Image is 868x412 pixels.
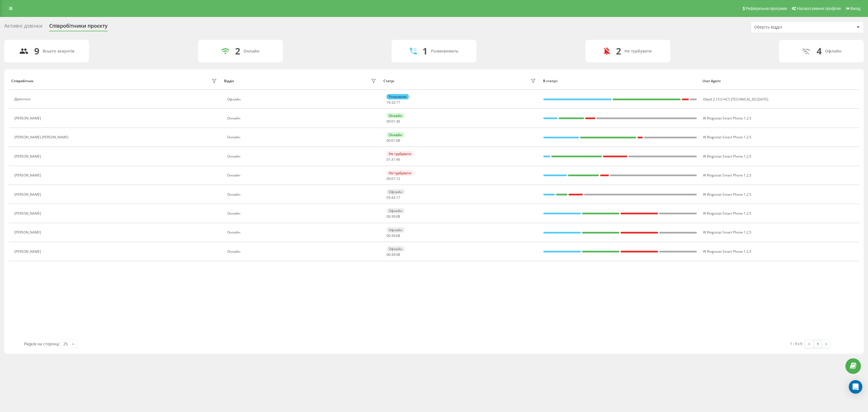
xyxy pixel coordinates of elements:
[387,138,390,143] span: 00
[387,189,405,195] div: Офлайн
[14,250,42,254] div: [PERSON_NAME]
[63,341,68,347] div: 25
[391,252,395,257] span: 39
[387,132,404,138] div: Онлайн
[227,173,378,177] div: Онлайн
[387,233,390,238] span: 00
[391,157,395,162] span: 31
[703,192,751,197] span: W Ringostat Smart Phone 1.2.5
[703,154,751,159] span: W Ringostat Smart Phone 1.2.5
[387,196,400,200] div: : :
[43,49,74,54] div: Всього акаунтів
[387,177,400,181] div: : :
[396,252,400,257] span: 08
[387,252,390,257] span: 00
[387,215,400,219] div: : :
[235,46,240,56] div: 2
[227,212,378,215] div: Онлайн
[14,154,42,158] div: [PERSON_NAME]
[391,214,395,219] span: 39
[431,49,458,54] div: Розмовляють
[616,46,621,56] div: 2
[227,154,378,158] div: Онлайн
[24,341,59,346] span: Рядків на сторінці
[387,139,400,143] div: : :
[391,233,395,238] span: 39
[624,49,652,54] div: Не турбувати
[703,230,751,235] span: W Ringostat Smart Phone 1.2.5
[422,46,428,56] div: 1
[34,46,39,56] div: 9
[387,101,400,104] div: : :
[817,46,822,56] div: 4
[703,97,768,102] span: Oktell 2.15.0 HCS [TECHNICAL_ID] [DATE]
[396,176,400,181] span: 12
[387,119,390,124] span: 00
[391,138,395,143] span: 01
[14,212,42,215] div: [PERSON_NAME]
[387,227,405,233] div: Офлайн
[825,49,841,54] div: Офлайн
[387,157,390,162] span: 01
[4,23,42,32] div: Активні дзвінки
[387,214,390,219] span: 00
[703,135,751,139] span: W Ringostat Smart Phone 1.2.5
[396,214,400,219] span: 08
[387,100,390,105] span: 16
[396,138,400,143] span: 08
[11,79,34,83] div: Співробітник
[396,157,400,162] span: 46
[14,135,70,139] div: [PERSON_NAME] [PERSON_NAME]
[391,119,395,124] span: 01
[849,380,862,394] div: Open Intercom Messenger
[543,79,697,83] div: В статусі
[396,119,400,124] span: 36
[391,100,395,105] span: 32
[387,234,400,238] div: : :
[227,193,378,197] div: Онлайн
[227,135,378,139] div: Онлайн
[703,116,751,121] span: W Ringostat Smart Phone 1.2.5
[387,246,405,252] div: Офлайн
[14,193,42,197] div: [PERSON_NAME]
[797,6,841,11] span: Налаштування профілю
[850,6,860,11] span: Вихід
[49,23,108,32] div: Співробітники проєкту
[227,116,378,120] div: Онлайн
[387,195,390,200] span: 05
[14,97,32,101] div: Діректкол
[387,113,404,118] div: Онлайн
[387,170,413,176] div: Не турбувати
[227,230,378,234] div: Онлайн
[387,94,409,99] div: Розмовляє
[14,230,42,234] div: [PERSON_NAME]
[227,97,378,101] div: Офлайн
[391,176,395,181] span: 01
[387,158,400,162] div: : :
[387,176,390,181] span: 00
[703,173,751,178] span: W Ringostat Smart Phone 1.2.5
[387,151,413,156] div: Не турбувати
[387,253,400,257] div: : :
[244,49,259,54] div: Онлайн
[754,25,822,30] div: Оберіть відділ
[14,116,42,120] div: [PERSON_NAME]
[746,6,787,11] span: Реферальна програма
[387,119,400,123] div: : :
[224,79,234,83] div: Відділ
[703,211,751,216] span: W Ringostat Smart Phone 1.2.5
[813,340,822,348] a: 1
[396,195,400,200] span: 17
[227,250,378,254] div: Онлайн
[383,79,394,83] div: Статус
[396,100,400,105] span: 17
[391,195,395,200] span: 42
[387,208,405,213] div: Офлайн
[702,79,857,83] div: User Agent
[14,173,42,177] div: [PERSON_NAME]
[790,341,802,346] div: 1 - 9 з 9
[396,233,400,238] span: 08
[703,249,751,254] span: W Ringostat Smart Phone 1.2.5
